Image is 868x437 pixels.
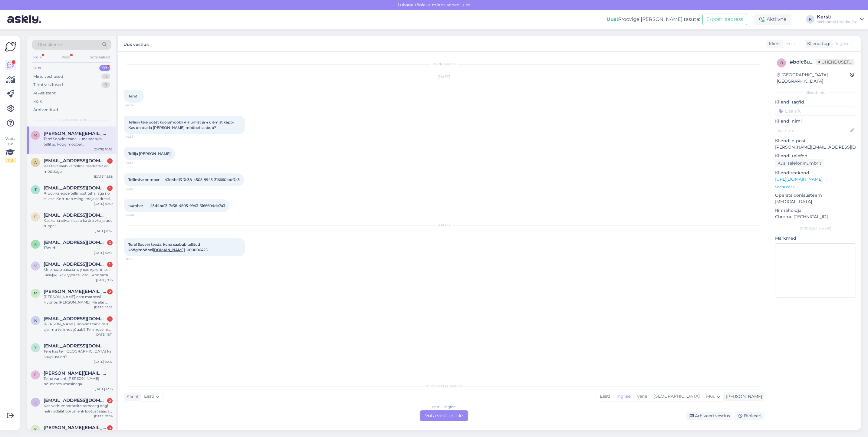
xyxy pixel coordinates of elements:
span: 22:57 [126,186,149,191]
span: Tellija [PERSON_NAME] [128,151,171,156]
font: [GEOGRAPHIC_DATA], [GEOGRAPHIC_DATA] [777,72,829,84]
div: Eesti [597,392,613,401]
span: Ühenduseta [816,59,854,65]
div: 3 [107,240,113,245]
span: k [34,427,37,432]
div: Küsi telefoninumbrit [775,159,824,167]
span: Tellimise number 43d4bc13-7e38-4505-9943-3166604de7a3 [128,177,240,182]
p: Märkmed [775,235,856,241]
span: t [35,187,37,192]
span: Otsi kliente [38,41,62,48]
div: Kõik [33,98,42,104]
div: Klient [124,393,139,400]
span: Muu [706,393,715,399]
div: 97 [99,65,110,71]
div: [DATE] 15:58 [94,174,113,179]
span: kristi.jeeger@gmail.com [44,425,107,430]
div: [DATE] 15:34 [94,251,113,255]
button: E-posti aadress [702,14,747,25]
div: [DATE] [124,222,764,228]
div: Teine variant [PERSON_NAME] nõudepesumasinaga. [44,376,113,387]
p: Klienditeekond [775,170,856,176]
p: Kliendi telefon [775,153,856,159]
div: Uus [33,65,41,71]
span: 22:58 [126,212,149,217]
div: Kas vana diivani saab ka ära viia ja uus tuppa? [44,218,113,229]
span: almann.kaili@gmail.com [44,240,107,245]
div: [DATE] 9:16 [96,278,113,282]
input: Lisa silt [775,107,856,116]
div: K [806,15,814,24]
div: Proovige [PERSON_NAME] tasuta: [607,16,700,23]
div: [DATE] [124,74,764,80]
div: Tänud [44,245,113,251]
span: a [34,242,37,246]
span: 14:55 [126,134,149,139]
label: Uus vestlus [123,40,149,48]
img: Askly Logo [5,41,16,52]
div: 1 [107,186,113,191]
span: 10:52 [126,257,149,261]
p: Chrome [TECHNICAL_ID] [775,214,856,220]
div: [DATE] 15:02 [94,360,113,364]
span: erik.raagmets@gmail.com [44,370,107,376]
div: Kas vedrumadratsite tarneaeg ongi neli nädalat või on ehk lootust saada madrats kätte ühe nädalaga? [44,403,113,414]
div: 4 [101,74,110,80]
span: Inglise [836,41,850,47]
span: m [34,291,37,295]
div: [DATE] 10:52 [94,147,113,152]
span: l [35,400,37,404]
div: Kõik [32,53,43,61]
span: r [34,133,37,137]
span: vitalikfedorcuk64@gmail.com [44,261,107,267]
span: e [34,215,37,219]
div: Vene [633,392,650,401]
div: Veeb [60,53,71,61]
div: 1 / 3 [5,158,16,163]
div: [PERSON_NAME], soovin teada mis ajal mu tellimus jõuab? Tellimuse nr 000006319 [44,321,113,332]
font: bolc6uoa [793,59,816,65]
div: Мне надо заказать у вас кухонные шкафы , как зделать ето , и оплата при получения или как? [44,267,113,278]
div: Inglise [613,392,633,401]
span: keerig@gmail.com [44,316,107,321]
div: 2 [107,289,113,294]
span: michal.karasiewicz@gmail.com [44,289,107,294]
div: 3 [107,425,113,431]
span: e [34,373,37,377]
span: k [34,318,37,323]
span: v [34,264,37,268]
div: Kliendi info [775,90,856,95]
span: Eesti [144,393,154,400]
span: a [34,160,37,165]
span: thorgrupp@gmail.com [44,185,107,191]
div: AI Assistent [33,90,56,96]
span: Eesti [786,41,797,47]
div: Valige keel ja vastake [124,383,764,389]
div: # [790,58,816,66]
div: Prooviks epoe tellimust teha, aga no ei lase. Korrutab mingi maja aadressi teemat, kuigi kõik and... [44,191,113,202]
font: Aktiivne [767,16,787,22]
div: 1 [107,262,113,267]
span: ykrigulson@gmail.com [44,343,107,349]
div: Veebipood Interior OÜ [817,19,858,24]
p: Rinnahoidja [775,207,856,214]
a: KerstiVeebipood Interior OÜ [817,15,864,24]
p: [PERSON_NAME][EMAIL_ADDRESS][DOMAIN_NAME] [775,144,856,150]
div: [DATE] 21:39 [94,414,113,419]
span: roland.kiristaja@gmail.com [44,131,107,136]
font: Võta vestlus üle [425,413,463,419]
font: Blokeeri [744,413,761,419]
div: 1 [107,158,113,164]
div: Minu vestlused [33,74,63,80]
input: Lisa nimi [775,127,849,134]
div: 0 [101,82,110,88]
div: [DATE] 11:57 [95,229,113,233]
p: Kliendi nimi [775,118,856,124]
font: Arhiveeri vestlus [695,413,730,419]
span: b [780,61,783,65]
div: Tere! Soovin teada, kuna saabub tellitud köögimööbel [DOMAIN_NAME]. [PHONE_NUMBER] [44,136,113,147]
div: [PERSON_NAME] [775,226,856,232]
span: 14:56 [126,160,149,165]
p: Operatsioonisüsteem [775,192,856,199]
font: Vaata siia [5,136,16,147]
